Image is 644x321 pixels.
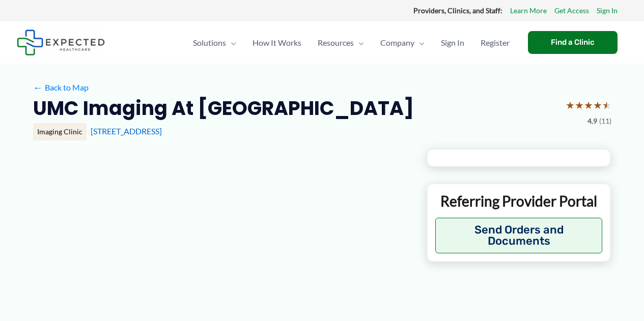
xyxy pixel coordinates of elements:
[584,96,593,114] span: ★
[354,25,364,61] span: Menu Toggle
[33,82,43,92] span: ←
[441,25,464,61] span: Sign In
[33,80,89,95] a: ←Back to Map
[372,25,433,61] a: CompanyMenu Toggle
[435,218,603,253] button: Send Orders and Documents
[433,25,472,61] a: Sign In
[587,114,597,128] span: 4.9
[575,96,584,114] span: ★
[253,25,301,61] span: How It Works
[33,96,414,121] h2: UMC Imaging at [GEOGRAPHIC_DATA]
[414,25,425,61] span: Menu Toggle
[435,192,603,210] p: Referring Provider Portal
[593,96,602,114] span: ★
[566,96,575,114] span: ★
[472,25,518,61] a: Register
[91,126,162,136] a: [STREET_ADDRESS]
[185,25,518,61] nav: Primary Site Navigation
[599,114,611,128] span: (11)
[17,30,105,55] img: Expected Healthcare Logo - side, dark font, small
[413,6,502,15] strong: Providers, Clinics, and Staff:
[602,96,611,114] span: ★
[185,25,244,61] a: SolutionsMenu Toggle
[193,25,226,61] span: Solutions
[33,123,87,140] div: Imaging Clinic
[380,25,414,61] span: Company
[244,25,310,61] a: How It Works
[226,25,236,61] span: Menu Toggle
[510,4,547,17] a: Learn More
[310,25,372,61] a: ResourcesMenu Toggle
[528,31,618,54] a: Find a Clinic
[318,25,354,61] span: Resources
[597,4,618,17] a: Sign In
[481,25,510,61] span: Register
[554,4,589,17] a: Get Access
